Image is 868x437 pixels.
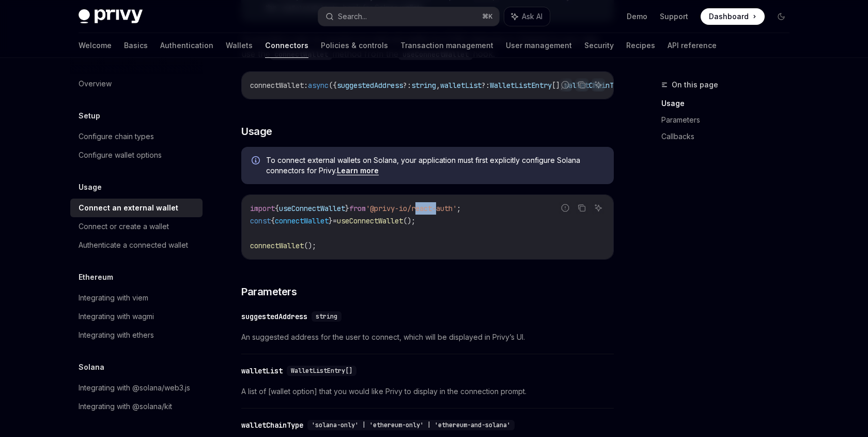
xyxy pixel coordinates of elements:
span: , [436,81,440,90]
a: Connectors [265,33,308,58]
span: WalletListEntry [490,81,552,90]
span: { [275,204,279,213]
span: import [250,204,275,213]
span: async [308,81,329,90]
span: connectWallet [250,81,304,90]
a: Authenticate a connected wallet [70,236,203,254]
div: Overview [79,78,112,90]
span: Dashboard [709,11,749,22]
div: Integrating with wagmi [79,310,154,323]
button: Ask AI [592,201,605,215]
div: walletChainType [241,420,303,430]
span: ; [457,204,461,213]
a: Connect an external wallet [70,199,203,217]
div: Configure chain types [79,130,154,143]
h5: Solana [79,361,104,373]
div: Connect or create a wallet [79,220,169,233]
span: string [316,312,337,321]
span: (); [403,216,415,225]
span: On this page [672,79,718,91]
span: Parameters [241,284,297,299]
a: Learn more [337,166,379,175]
div: suggestedAddress [241,311,307,322]
div: walletList [241,366,283,376]
button: Copy the contents from the code block [575,201,588,215]
span: } [345,204,349,213]
div: Search... [338,10,367,23]
button: Ask AI [504,7,550,26]
div: Integrating with viem [79,292,148,304]
a: Parameters [661,112,798,128]
span: connectWallet [250,241,304,250]
a: Policies & controls [321,33,388,58]
button: Report incorrect code [559,78,572,92]
span: [], [552,81,564,90]
h5: Setup [79,110,100,122]
div: Connect an external wallet [79,202,178,214]
a: Security [584,33,614,58]
span: walletList [440,81,482,90]
span: suggestedAddress [337,81,403,90]
div: Integrating with ethers [79,329,154,341]
div: Integrating with @solana/kit [79,400,172,413]
h5: Usage [79,181,102,193]
span: from [349,204,366,213]
a: Integrating with @solana/web3.js [70,379,203,397]
a: Callbacks [661,128,798,145]
span: A list of [wallet option] that you would like Privy to display in the connection prompt. [241,385,614,398]
a: Welcome [79,33,112,58]
a: Integrating with ethers [70,326,203,344]
span: ⌘ K [482,12,493,21]
a: Configure chain types [70,127,203,146]
a: Integrating with @solana/kit [70,397,203,416]
span: string [411,81,436,90]
span: = [333,216,337,225]
span: { [271,216,275,225]
button: Copy the contents from the code block [575,78,588,92]
a: Usage [661,95,798,112]
span: const [250,216,271,225]
a: API reference [668,33,717,58]
span: (); [304,241,316,250]
a: Basics [124,33,148,58]
a: Recipes [626,33,655,58]
a: Connect or create a wallet [70,217,203,236]
div: Authenticate a connected wallet [79,239,188,251]
a: Integrating with viem [70,289,203,307]
a: Demo [627,11,647,22]
span: useConnectWallet [279,204,345,213]
span: 'solana-only' | 'ethereum-only' | 'ethereum-and-solana' [312,421,510,429]
a: User management [506,33,572,58]
a: Dashboard [701,8,765,25]
a: Configure wallet options [70,146,203,164]
a: Integrating with wagmi [70,307,203,326]
button: Report incorrect code [559,201,572,215]
span: useConnectWallet [337,216,403,225]
a: Overview [70,74,203,93]
a: Support [660,11,688,22]
button: Ask AI [592,78,605,92]
span: An suggested address for the user to connect, which will be displayed in Privy’s UI. [241,331,614,343]
h5: Ethereum [79,271,113,283]
div: Integrating with @solana/web3.js [79,382,190,394]
img: dark logo [79,9,143,24]
a: Authentication [160,33,213,58]
span: Usage [241,124,272,139]
span: : [304,81,308,90]
span: ({ [329,81,337,90]
button: Toggle dark mode [773,8,789,25]
span: '@privy-io/react-auth' [366,204,457,213]
span: } [329,216,333,225]
span: connectWallet [275,216,329,225]
button: Search...⌘K [318,7,499,26]
span: To connect external wallets on Solana, your application must first explicitly configure Solana co... [266,155,603,176]
a: Transaction management [400,33,493,58]
span: ?: [403,81,411,90]
span: Ask AI [522,11,542,22]
span: ?: [482,81,490,90]
span: WalletListEntry[] [291,367,352,375]
a: Wallets [226,33,253,58]
svg: Info [252,156,262,167]
div: Configure wallet options [79,149,162,161]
